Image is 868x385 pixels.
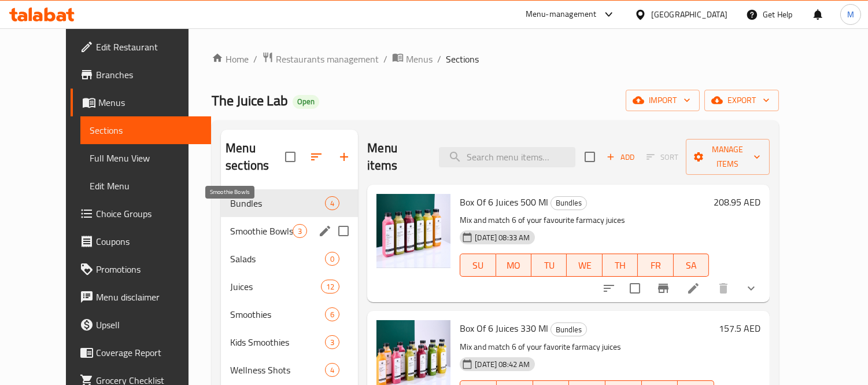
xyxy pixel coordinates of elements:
button: import [626,90,700,111]
button: Add [602,148,639,166]
div: Smoothie Bowls3edit [221,217,358,245]
span: SU [465,257,491,274]
span: TH [607,257,633,274]
div: Kids Smoothies3 [221,328,358,356]
button: Add section [330,143,358,171]
h2: Menu sections [226,140,285,174]
button: SA [674,254,709,277]
div: items [325,196,339,210]
div: items [325,335,339,349]
div: items [325,307,339,321]
span: 4 [326,198,339,209]
button: MO [496,254,531,277]
p: Mix and match 6 of your favorite farmacy juices [460,340,714,354]
span: Select all sections [278,145,302,169]
button: WE [567,254,602,277]
a: Edit menu item [686,281,700,295]
span: Open [293,97,319,107]
span: 0 [326,254,339,265]
button: Manage items [686,139,770,175]
div: Bundles [551,196,587,210]
img: Box Of 6 Juices 500 Ml [376,194,450,268]
span: Kids Smoothies [230,335,325,349]
button: edit [316,222,334,240]
span: Wellness Shots [230,363,325,377]
p: Mix and match 6 of your favourite farmacy juices [460,213,709,228]
span: import [635,93,690,108]
span: Full Menu View [90,151,202,165]
div: Bundles [230,196,325,210]
button: Branch-specific-item [649,274,677,302]
div: Bundles [551,322,587,336]
a: Edit Menu [80,172,211,200]
span: Coupons [96,234,202,248]
span: Juices [230,280,321,294]
span: Menu disclaimer [96,290,202,304]
a: Menu disclaimer [71,283,211,311]
a: Full Menu View [80,144,211,172]
a: Coupons [71,228,211,255]
span: Manage items [695,142,760,171]
span: WE [571,257,597,274]
div: Open [293,95,319,109]
span: Restaurants management [276,52,379,66]
span: Select section first [639,148,686,166]
button: TH [603,254,638,277]
h6: 157.5 AED [719,320,760,336]
span: 6 [326,309,339,320]
div: items [325,252,339,266]
div: Wellness Shots4 [221,356,358,384]
span: 3 [293,226,306,237]
div: Bundles4 [221,189,358,217]
li: / [383,52,387,66]
div: items [321,280,339,294]
span: 12 [322,281,339,292]
span: Sort sections [302,143,330,171]
li: / [437,52,441,66]
span: SA [678,257,704,274]
span: M [847,8,854,21]
button: export [704,90,779,111]
a: Menus [71,89,211,116]
span: Menus [98,96,202,109]
span: 3 [326,337,339,348]
span: Add [605,151,636,164]
span: Edit Menu [90,179,202,193]
span: 4 [326,365,339,376]
span: export [714,93,770,108]
a: Branches [71,61,211,89]
span: Choice Groups [96,207,202,221]
span: Branches [96,68,202,82]
span: TU [536,257,562,274]
span: Select section [578,145,602,169]
span: Smoothie Bowls [230,224,293,238]
span: Box Of 6 Juices 330 Ml [460,320,548,337]
h6: 208.95 AED [714,194,760,210]
button: delete [710,274,737,302]
span: Bundles [551,323,586,336]
span: The Juice Lab [212,87,288,113]
button: show more [737,274,765,302]
span: Sections [446,52,479,66]
a: Home [212,52,249,66]
span: Bundles [551,196,586,210]
h2: Menu items [367,140,424,174]
a: Menus [392,52,433,67]
div: Smoothies6 [221,300,358,328]
span: Smoothies [230,307,325,321]
div: items [293,224,307,238]
span: Salads [230,252,325,266]
span: Upsell [96,318,202,332]
div: items [325,363,339,377]
a: Restaurants management [262,52,379,67]
a: Coverage Report [71,339,211,366]
span: Sections [90,123,202,137]
div: [GEOGRAPHIC_DATA] [651,8,727,21]
span: [DATE] 08:33 AM [470,232,534,243]
a: Sections [80,116,211,144]
button: FR [638,254,673,277]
